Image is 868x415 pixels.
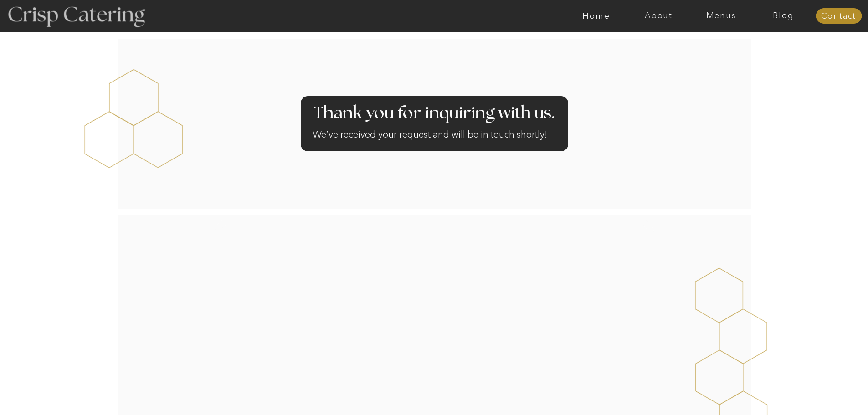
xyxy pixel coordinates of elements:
a: Blog [752,11,815,20]
h2: We’ve received your request and will be in touch shortly! [313,128,556,145]
a: About [627,11,690,20]
a: Contact [816,12,862,21]
a: Menus [690,11,752,20]
h2: Thank you for inquiring with us. [312,105,556,123]
a: Home [565,11,627,20]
